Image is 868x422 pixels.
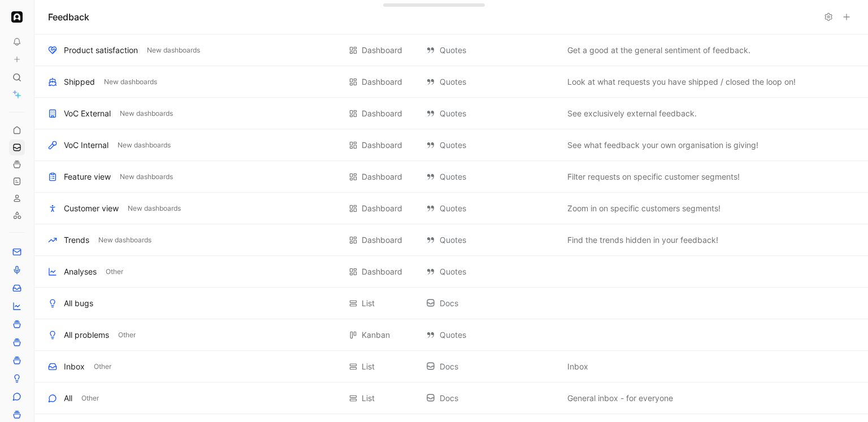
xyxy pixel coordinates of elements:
[426,75,556,89] div: Quotes
[102,77,159,87] button: New dashboards
[120,108,173,119] span: New dashboards
[64,297,93,310] div: All bugs
[362,138,402,152] div: Dashboard
[426,360,556,373] div: Docs
[9,9,25,25] button: Ada
[145,45,202,55] button: New dashboards
[118,140,171,151] span: New dashboards
[362,170,402,184] div: Dashboard
[48,10,89,24] h1: Feedback
[565,360,591,373] button: Inbox
[426,233,556,247] div: Quotes
[64,328,109,342] div: All problems
[426,202,556,215] div: Quotes
[64,107,111,120] div: VoC External
[34,161,868,193] div: Feature viewNew dashboardsDashboard QuotesFilter requests on specific customer segments!View actions
[362,107,402,120] div: Dashboard
[128,203,181,214] span: New dashboards
[362,75,402,89] div: Dashboard
[104,76,157,88] span: New dashboards
[34,224,868,256] div: TrendsNew dashboardsDashboard QuotesFind the trends hidden in your feedback!View actions
[567,233,718,247] span: Find the trends hidden in your feedback!
[106,266,123,277] span: Other
[34,193,868,224] div: Customer viewNew dashboardsDashboard QuotesZoom in on specific customers segments!View actions
[116,330,138,340] button: Other
[565,170,742,184] button: Filter requests on specific customer segments!
[426,138,556,152] div: Quotes
[362,265,402,279] div: Dashboard
[426,265,556,279] div: Quotes
[115,140,173,150] button: New dashboards
[120,171,173,182] span: New dashboards
[565,107,699,120] button: See exclusively external feedback.
[362,43,402,57] div: Dashboard
[565,43,753,57] button: Get a good at the general sentiment of feedback.
[426,297,556,310] div: Docs
[34,129,868,161] div: VoC InternalNew dashboardsDashboard QuotesSee what feedback your own organisation is giving!View ...
[103,267,125,277] button: Other
[81,393,99,404] span: Other
[34,382,868,414] div: AllOtherList DocsGeneral inbox - for everyoneView actions
[565,202,723,215] button: Zoom in on specific customers segments!
[96,235,154,245] button: New dashboards
[426,328,556,342] div: Quotes
[567,43,750,57] span: Get a good at the general sentiment of feedback.
[11,11,23,23] img: Ada
[64,202,119,215] div: Customer view
[426,107,556,120] div: Quotes
[64,75,95,89] div: Shipped
[64,360,85,373] div: Inbox
[362,391,375,405] div: List
[34,34,868,66] div: Product satisfactionNew dashboardsDashboard QuotesGet a good at the general sentiment of feedback...
[362,202,402,215] div: Dashboard
[567,107,697,120] span: See exclusively external feedback.
[118,329,136,341] span: Other
[64,233,89,247] div: Trends
[64,170,111,184] div: Feature view
[118,108,175,119] button: New dashboards
[147,45,200,56] span: New dashboards
[362,233,402,247] div: Dashboard
[362,328,390,342] div: Kanban
[362,360,375,373] div: List
[34,98,868,129] div: VoC ExternalNew dashboardsDashboard QuotesSee exclusively external feedback.View actions
[64,43,138,57] div: Product satisfaction
[565,391,675,405] button: General inbox - for everyone
[34,66,868,98] div: ShippedNew dashboardsDashboard QuotesLook at what requests you have shipped / closed the loop on!...
[125,203,183,214] button: New dashboards
[567,202,721,215] span: Zoom in on specific customers segments!
[34,288,868,319] div: All bugsList DocsView actions
[362,297,375,310] div: List
[565,75,798,89] button: Look at what requests you have shipped / closed the loop on!
[98,234,151,246] span: New dashboards
[426,391,556,405] div: Docs
[64,391,72,405] div: All
[426,170,556,184] div: Quotes
[567,138,758,152] span: See what feedback your own organisation is giving!
[567,170,740,184] span: Filter requests on specific customer segments!
[64,265,97,279] div: Analyses
[34,351,868,382] div: InboxOtherList DocsInboxView actions
[34,256,868,288] div: AnalysesOtherDashboard QuotesView actions
[92,362,114,372] button: Other
[79,393,101,403] button: Other
[94,361,111,372] span: Other
[567,391,673,405] span: General inbox - for everyone
[567,360,588,373] span: Inbox
[565,233,721,247] button: Find the trends hidden in your feedback!
[118,172,175,182] button: New dashboards
[34,319,868,351] div: All problemsOtherKanban QuotesView actions
[426,43,556,57] div: Quotes
[565,138,761,152] button: See what feedback your own organisation is giving!
[64,138,108,152] div: VoC Internal
[567,75,796,89] span: Look at what requests you have shipped / closed the loop on!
